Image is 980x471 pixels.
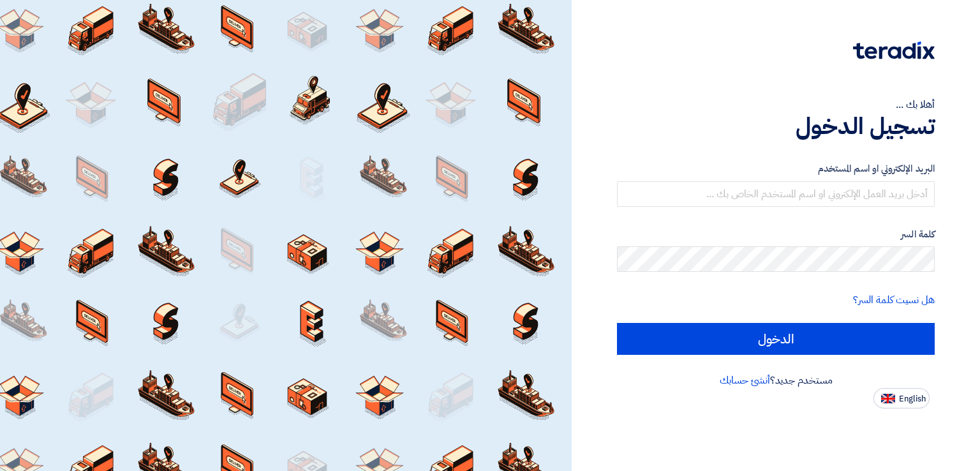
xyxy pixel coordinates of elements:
[617,373,935,388] div: مستخدم جديد؟
[853,41,935,59] img: Teradix logo
[720,373,770,388] a: أنشئ حسابك
[617,97,935,112] div: أهلا بك ...
[853,292,935,308] a: هل نسيت كلمة السر؟
[617,227,935,242] label: كلمة السر
[617,161,935,176] label: البريد الإلكتروني او اسم المستخدم
[617,181,935,207] input: أدخل بريد العمل الإلكتروني او اسم المستخدم الخاص بك ...
[617,112,935,140] h1: تسجيل الدخول
[881,394,895,403] img: en-US.png
[899,394,926,403] span: English
[873,388,930,408] button: English
[617,323,935,355] input: الدخول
